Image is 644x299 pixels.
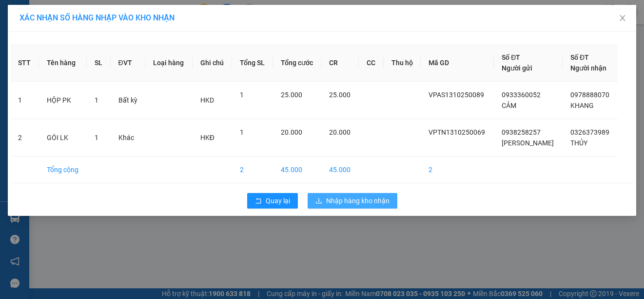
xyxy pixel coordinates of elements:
span: 11:18:03 [DATE] [21,70,59,76]
span: rollback [255,197,262,205]
th: Tổng cước [273,44,321,82]
th: STT [10,44,39,82]
span: Người nhận [570,64,606,72]
td: HỘP PK [39,82,87,119]
th: Loại hàng [145,44,192,82]
span: 1 [95,134,98,141]
span: 0938258257 [502,128,541,136]
span: 0326373989 [570,128,609,136]
span: Hotline: 19001152 [77,43,119,49]
button: downloadNhập hàng kho nhận [308,193,397,209]
td: GÓI LK [39,119,87,157]
strong: ĐỒNG PHƯỚC [77,5,134,14]
span: KHANG [570,102,594,109]
span: In ngày: [3,70,59,76]
td: 45.000 [321,157,359,183]
span: 1 [95,96,98,104]
span: HKĐ [200,134,215,141]
th: CC [359,44,384,82]
span: 01 Võ Văn Truyện, KP.1, Phường 2 [77,29,134,41]
span: ----------------------------------------- [26,53,119,60]
span: Số ĐT [502,53,520,61]
span: Quay lại [266,195,290,206]
span: 0978888070 [570,91,609,99]
td: 1 [10,82,39,119]
th: CR [321,44,359,82]
td: Bất kỳ [111,82,146,119]
span: 1 [240,91,244,99]
td: 2 [232,157,273,183]
span: VPTN1310250069 [429,128,485,136]
span: VPTB1310250002 [49,62,102,69]
span: Nhập hàng kho nhận [326,195,390,206]
th: Tổng SL [232,44,273,82]
td: 2 [421,157,494,183]
span: close [619,14,626,22]
td: 45.000 [273,157,321,183]
td: Khác [111,119,146,157]
th: Thu hộ [384,44,421,82]
span: [PERSON_NAME]: [3,63,102,69]
span: [PERSON_NAME] [502,139,554,147]
span: Người gửi [502,64,532,72]
span: 25.000 [329,91,351,99]
span: 25.000 [281,91,302,99]
th: ĐVT [111,44,146,82]
span: 1 [240,128,244,136]
th: Tên hàng [39,44,87,82]
span: XÁC NHẬN SỐ HÀNG NHẬP VÀO KHO NHẬN [20,13,175,22]
button: Close [609,5,636,32]
td: Tổng cộng [39,157,87,183]
span: 20.000 [329,128,351,136]
span: 20.000 [281,128,302,136]
span: VPAS1310250089 [429,91,484,99]
td: 2 [10,119,39,157]
span: 0933360052 [502,91,541,99]
th: Ghi chú [193,44,232,82]
button: rollbackQuay lại [247,193,298,209]
span: HKD [200,96,214,104]
th: Mã GD [421,44,494,82]
th: SL [87,44,111,82]
img: logo [3,6,47,49]
span: Số ĐT [570,53,589,61]
span: CẢM [502,102,516,109]
span: Bến xe [GEOGRAPHIC_DATA] [77,16,131,28]
span: THỦY [570,139,587,147]
span: download [315,197,322,205]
